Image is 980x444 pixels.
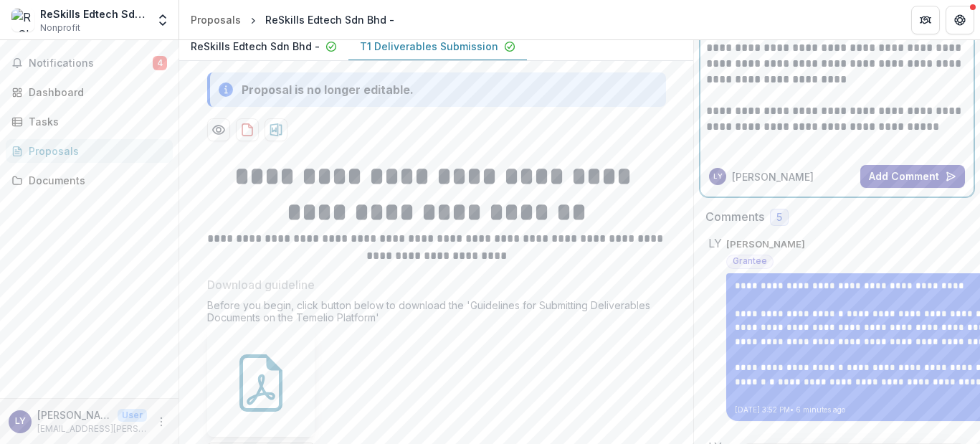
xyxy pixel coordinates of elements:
[207,299,666,329] div: Before you begin, click button below to download the 'Guidelines for Submitting Deliverables Docu...
[37,407,112,422] p: [PERSON_NAME]
[153,413,170,430] button: More
[946,6,974,34] button: Get Help
[29,85,161,100] div: Dashboard
[6,139,173,163] a: Proposals
[242,81,414,98] div: Proposal is no longer editable.
[6,80,173,104] a: Dashboard
[11,9,34,32] img: ReSkills Edtech Sdn Bhd
[185,9,247,30] a: Proposals
[207,118,230,141] button: Preview 8cc57357-4bb3-4908-97b4-6af5bb1c3d59-1.pdf
[185,9,400,30] nav: breadcrumb
[29,57,153,70] span: Notifications
[236,118,259,141] button: download-proposal
[40,22,80,34] span: Nonprofit
[265,118,287,141] button: download-proposal
[360,39,498,54] p: T1 Deliverables Submission
[191,12,241,27] div: Proposals
[705,210,764,224] h2: Comments
[40,6,147,22] div: ReSkills Edtech Sdn Bhd
[265,12,394,27] div: ReSkills Edtech Sdn Bhd -
[732,169,814,184] p: [PERSON_NAME]
[29,143,161,159] div: Proposals
[911,6,940,34] button: Partners
[207,276,315,293] p: Download guideline
[153,56,167,70] span: 4
[29,173,161,188] div: Documents
[118,409,147,422] p: User
[776,212,782,224] span: 5
[191,39,320,54] p: ReSkills Edtech Sdn Bhd -
[733,256,767,266] span: Grantee
[6,110,173,133] a: Tasks
[153,6,173,34] button: Open entity switcher
[15,417,26,426] div: Lee Yen Yen
[860,165,965,188] button: Add Comment
[6,52,173,75] button: Notifications4
[37,422,147,435] p: [EMAIL_ADDRESS][PERSON_NAME][DOMAIN_NAME]
[29,114,161,129] div: Tasks
[726,237,805,252] p: [PERSON_NAME]
[708,237,722,249] div: Lee Yen Yen
[6,169,173,192] a: Documents
[713,173,723,180] div: Lee Yen Yen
